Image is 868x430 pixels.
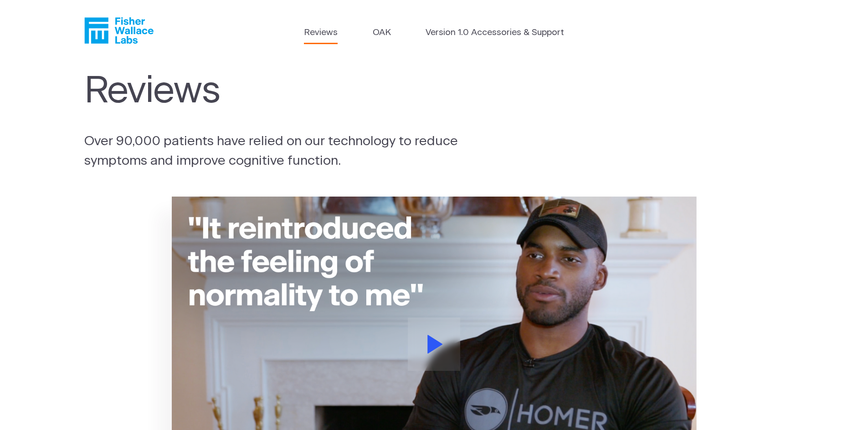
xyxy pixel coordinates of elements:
a: Reviews [304,26,338,40]
h1: Reviews [84,70,478,113]
a: Version 1.0 Accessories & Support [426,26,564,40]
p: Over 90,000 patients have relied on our technology to reduce symptoms and improve cognitive funct... [84,132,483,171]
a: OAK [373,26,391,40]
svg: Play [427,335,443,354]
a: Fisher Wallace [84,17,154,44]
